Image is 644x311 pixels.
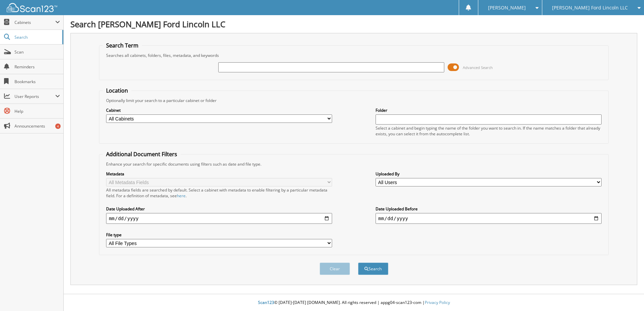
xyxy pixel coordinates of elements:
[320,263,350,275] button: Clear
[106,213,332,224] input: start
[55,124,61,129] div: 4
[376,107,602,113] label: Folder
[106,232,332,238] label: File type
[258,300,274,305] span: Scan123
[106,206,332,212] label: Date Uploaded After
[488,6,526,10] span: [PERSON_NAME]
[376,213,602,224] input: end
[14,49,60,55] span: Scan
[177,193,186,199] a: here
[14,108,60,114] span: Help
[106,171,332,177] label: Metadata
[103,150,181,158] legend: Additional Document Filters
[103,98,605,103] div: Optionally limit your search to a particular cabinet or folder
[106,107,332,113] label: Cabinet
[552,6,628,10] span: [PERSON_NAME] Ford Lincoln LLC
[103,53,605,58] div: Searches all cabinets, folders, files, metadata, and keywords
[70,19,637,30] h1: Search [PERSON_NAME] Ford Lincoln LLC
[7,3,57,12] img: scan123-logo-white.svg
[14,20,55,25] span: Cabinets
[14,79,60,84] span: Bookmarks
[376,171,602,177] label: Uploaded By
[103,42,142,49] legend: Search Term
[14,34,59,40] span: Search
[463,65,493,70] span: Advanced Search
[14,94,55,99] span: User Reports
[376,206,602,212] label: Date Uploaded Before
[14,64,60,70] span: Reminders
[358,263,388,275] button: Search
[14,123,60,129] span: Announcements
[425,300,450,305] a: Privacy Policy
[103,161,605,167] div: Enhance your search for specific documents using filters such as date and file type.
[103,87,131,94] legend: Location
[64,295,644,311] div: © [DATE]-[DATE] [DOMAIN_NAME]. All rights reserved | appg04-scan123-com |
[376,125,602,137] div: Select a cabinet and begin typing the name of the folder you want to search in. If the name match...
[106,187,332,199] div: All metadata fields are searched by default. Select a cabinet with metadata to enable filtering b...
